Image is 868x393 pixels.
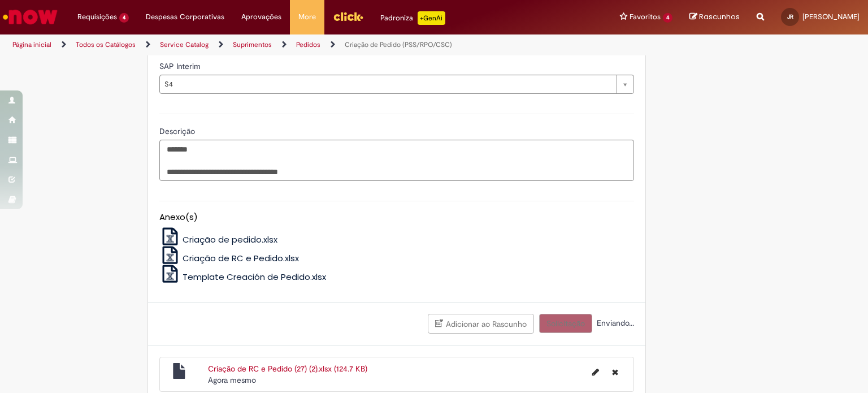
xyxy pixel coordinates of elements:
span: Aprovações [241,11,281,23]
h5: Anexo(s) [159,213,634,222]
a: Template Creación de Pedido.xlsx [159,271,327,283]
span: Rascunhos [699,11,740,22]
button: Excluir Criação de RC e Pedido (27) (2).xlsx [605,363,625,381]
p: +GenAi [418,11,445,25]
a: Rascunhos [689,12,740,23]
span: Enviando... [594,318,634,328]
ul: Trilhas de página [8,34,570,55]
textarea: Descrição [159,140,634,182]
img: click_logo_yellow_360x200.png [333,8,363,25]
button: Editar nome de arquivo Criação de RC e Pedido (27) (2).xlsx [585,363,606,381]
a: Página inicial [12,40,51,49]
span: More [298,11,316,23]
span: 4 [663,13,672,23]
span: Requisições [77,11,117,23]
a: Criação de RC e Pedido.xlsx [159,252,300,264]
a: Criação de pedido.xlsx [159,234,278,245]
span: SAP Interim [159,61,203,71]
a: Criação de RC e Pedido (27) (2).xlsx (124.7 KB) [208,364,367,374]
a: Pedidos [296,40,320,49]
div: Padroniza [380,11,445,25]
a: Service Catalog [160,40,209,49]
span: Criação de pedido.xlsx [183,234,277,245]
span: Despesas Corporativas [146,11,224,23]
span: [PERSON_NAME] [802,12,860,21]
a: Suprimentos [233,40,272,49]
span: JR [787,13,793,20]
span: S4 [164,75,611,93]
a: Todos os Catálogos [76,40,136,49]
span: Criação de RC e Pedido.xlsx [183,252,299,264]
span: Agora mesmo [208,375,256,385]
span: Template Creación de Pedido.xlsx [183,271,326,283]
span: Favoritos [630,11,661,23]
time: 30/09/2025 09:43:06 [208,375,256,385]
span: Descrição [159,126,197,136]
a: Criação de Pedido (PSS/RPO/CSC) [345,40,452,49]
img: ServiceNow [1,6,59,28]
span: 4 [119,13,129,23]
